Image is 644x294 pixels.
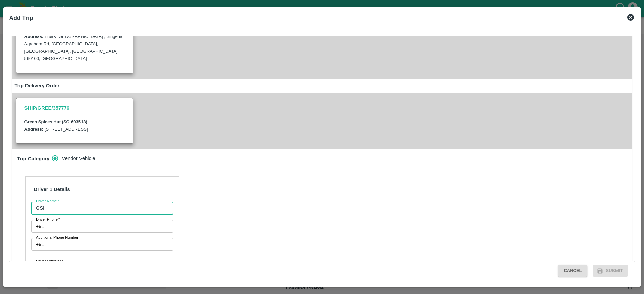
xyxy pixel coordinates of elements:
[36,259,63,264] label: Driver Language
[24,34,43,39] label: Address:
[24,104,125,113] h3: SHIP/GREE/357776
[36,235,78,240] label: Additional Phone Number
[36,217,60,222] label: Driver Phone
[52,152,100,165] div: trip_category
[24,119,87,124] b: Green Spices Hut (SO-603513)
[558,265,587,277] button: Cancel
[9,15,33,21] b: Add Trip
[36,223,44,230] p: +91
[15,152,52,166] h6: Trip Category
[24,127,43,132] label: Address:
[36,199,59,204] label: Driver Name
[15,83,60,88] strong: Trip Delivery Order
[34,187,70,192] strong: Driver 1 Details
[36,241,44,248] p: +91
[45,127,88,132] label: [STREET_ADDRESS]
[62,155,95,162] span: Vendor Vehicle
